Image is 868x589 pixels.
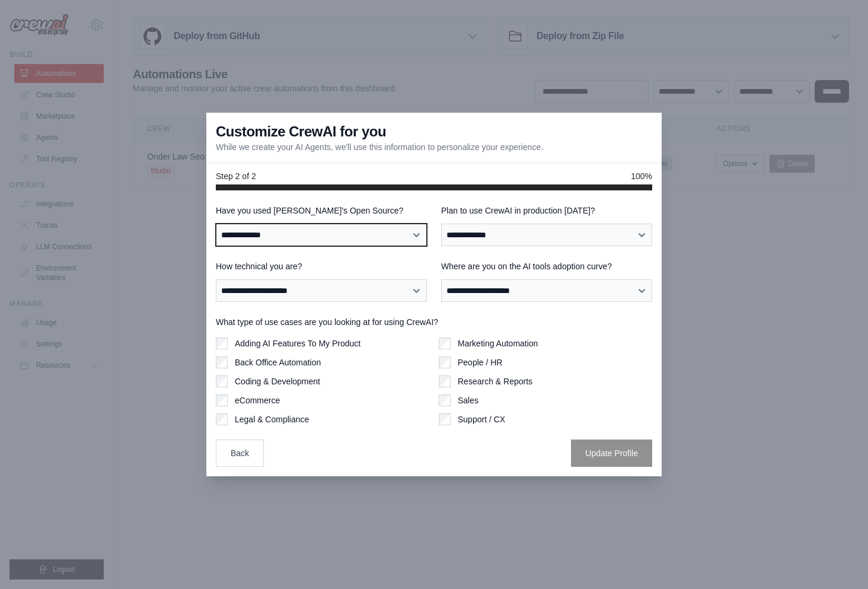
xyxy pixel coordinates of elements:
label: eCommerce [235,394,280,406]
label: Adding AI Features To My Product [235,338,360,349]
label: Legal & Compliance [235,413,309,425]
label: What type of use cases are you looking at for using CrewAI? [216,316,652,328]
p: While we create your AI Agents, we'll use this information to personalize your experience. [216,141,543,153]
label: Research & Reports [458,375,532,387]
label: Back Office Automation [235,356,321,368]
label: How technical you are? [216,260,427,272]
label: Have you used [PERSON_NAME]'s Open Source? [216,205,427,217]
label: Support / CX [458,413,505,425]
label: Marketing Automation [458,338,538,349]
span: Step 2 of 2 [216,170,256,182]
button: Update Profile [571,440,652,467]
h3: Customize CrewAI for you [216,122,386,141]
label: Coding & Development [235,375,320,387]
label: Plan to use CrewAI in production [DATE]? [441,205,652,217]
span: 100% [631,170,652,182]
label: Where are you on the AI tools adoption curve? [441,260,652,272]
button: Back [216,440,264,467]
iframe: Chat Widget [809,532,868,589]
label: Sales [458,394,478,406]
label: People / HR [458,356,502,368]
